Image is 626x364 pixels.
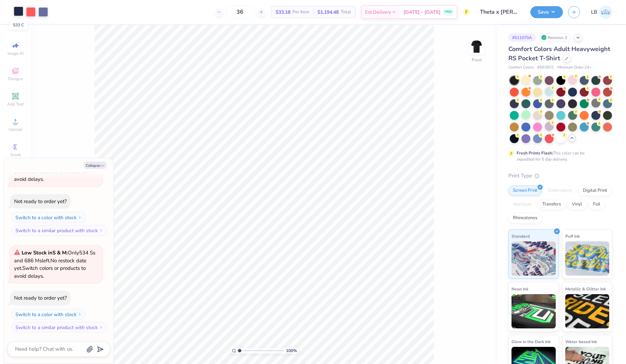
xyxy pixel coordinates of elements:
[12,225,107,236] button: Switch to a similar product with stock
[565,294,610,328] img: Metallic & Glitter Ink
[292,9,309,16] span: Per Item
[84,162,107,169] button: Collapse
[14,160,86,175] span: No restock date yet.
[286,348,297,354] span: 100 %
[404,9,441,16] span: [DATE] - [DATE]
[365,9,391,16] span: Est. Delivery
[511,241,556,276] img: Standard
[508,172,612,180] div: Print Type
[589,199,605,210] div: Foil
[508,186,542,196] div: Screen Print
[517,150,601,162] div: This color can be expedited for 5 day delivery.
[565,241,610,276] img: Puff Ink
[511,285,528,292] span: Neon Ink
[544,186,576,196] div: Embroidery
[508,45,610,62] span: Comfort Colors Adult Heavyweight RS Pocket T-Shirt
[12,309,86,320] button: Switch to a color with stock
[508,33,536,42] div: # 511070A
[530,6,563,18] button: Save
[99,228,103,233] img: Switch to a similar product with stock
[567,199,587,210] div: Vinyl
[565,285,606,292] span: Metallic & Glitter Ink
[591,5,612,19] a: LB
[511,338,551,345] span: Glow in the Dark Ink
[445,10,452,14] span: FREE
[565,233,580,240] span: Puff Ink
[9,20,28,30] div: 533 C
[12,212,86,223] button: Switch to a color with stock
[8,76,23,81] span: Designs
[22,249,68,256] strong: Low Stock in S & M :
[538,199,565,210] div: Transfers
[9,127,22,132] span: Upload
[475,5,525,19] input: Untitled Design
[8,51,24,56] span: Image AI
[14,294,67,301] div: Not ready to order yet?
[539,33,571,42] div: Revision 3
[317,9,339,16] span: $1,194.48
[517,150,553,156] strong: Fresh Prints Flash:
[10,152,21,158] span: Greek
[7,101,24,107] span: Add Text
[276,9,290,16] span: $33.18
[12,322,107,333] button: Switch to a similar product with stock
[511,294,556,328] img: Neon Ink
[508,199,536,210] div: Applique
[78,215,82,219] img: Switch to a color with stock
[99,325,103,329] img: Switch to a similar product with stock
[508,65,534,71] span: Comfort Colors
[78,312,82,316] img: Switch to a color with stock
[227,6,253,18] input: – –
[341,9,351,16] span: Total
[470,40,483,53] img: Front
[508,213,542,223] div: Rhinestones
[578,186,612,196] div: Digital Print
[565,338,597,345] span: Water based Ink
[14,257,86,272] span: No restock date yet.
[537,65,554,71] span: # 6030CC
[472,57,482,63] div: Front
[511,233,530,240] span: Standard
[599,5,612,19] img: Laken Brown
[14,249,95,279] span: Only 534 Ss and 686 Ms left. Switch colors or products to avoid delays.
[14,198,67,205] div: Not ready to order yet?
[591,8,597,16] span: LB
[557,65,592,71] span: Minimum Order: 24 +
